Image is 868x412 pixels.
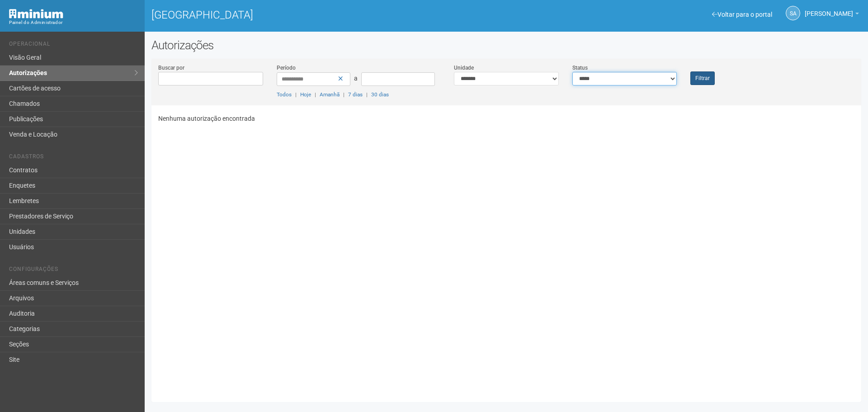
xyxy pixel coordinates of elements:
label: Unidade [454,64,474,72]
span: Silvio Anjos [805,1,853,17]
img: Minium [9,9,63,19]
span: a [354,75,358,82]
a: 7 dias [348,91,363,98]
a: Todos [277,91,292,98]
a: Amanhã [320,91,340,98]
a: SA [786,6,800,20]
span: | [315,91,316,98]
li: Configurações [9,266,138,275]
a: Hoje [300,91,311,98]
a: Voltar para o portal [712,11,772,18]
li: Cadastros [9,153,138,163]
p: Nenhuma autorização encontrada [158,114,854,123]
h2: Autorizações [151,38,861,52]
span: | [366,91,368,98]
h1: [GEOGRAPHIC_DATA] [151,9,500,21]
a: 30 dias [371,91,389,98]
label: Buscar por [158,64,184,72]
label: Período [277,64,296,72]
label: Status [572,64,588,72]
a: [PERSON_NAME] [805,11,859,19]
button: Filtrar [690,71,715,85]
div: Painel do Administrador [9,19,138,27]
li: Operacional [9,41,138,50]
span: | [343,91,344,98]
span: | [295,91,297,98]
